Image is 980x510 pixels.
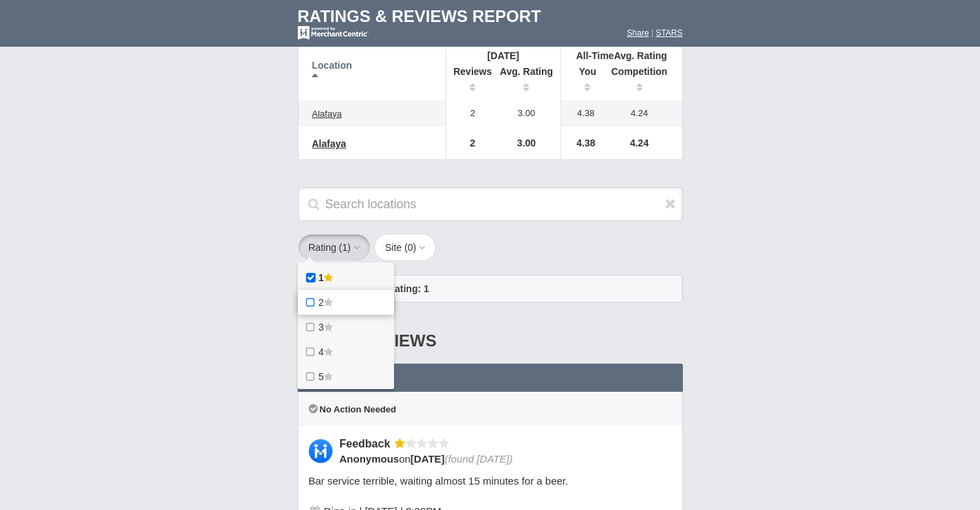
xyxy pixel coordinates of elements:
th: Avg. Rating [561,49,682,62]
span: (found [DATE]) [445,453,513,465]
span: 5 [318,371,324,382]
div: Rating: 1 [372,276,682,302]
button: Site (0) [374,234,436,261]
button: Rating (1) [298,234,371,261]
td: 4.38 [561,100,604,126]
th: [DATE] [446,49,560,62]
th: Location: activate to sort column descending [298,49,446,100]
div: Feedback [340,436,395,451]
span: All-Time [576,50,614,61]
span: Bar service terrible, waiting almost 15 minutes for a beer. [309,475,569,487]
span: 1 [318,272,324,283]
img: mc-powered-by-logo-white-103.png [298,26,369,40]
span: No Action Needed [309,404,396,414]
div: 1-Star Reviews [298,318,683,364]
td: 4.38 [561,126,604,159]
span: Alafaya [312,138,347,149]
span: [DATE] [411,453,445,465]
a: Share [627,28,649,38]
span: 1 [342,242,348,253]
th: Avg. Rating: activate to sort column ascending [492,62,561,100]
td: 3.00 [492,100,561,126]
td: 4.24 [604,100,682,126]
div: on [340,452,663,466]
td: 2 [446,126,492,159]
td: 4.24 [604,126,682,159]
span: | [651,28,653,38]
span: Anonymous [340,453,400,465]
td: 3.00 [492,126,561,159]
th: Competition: activate to sort column ascending [604,62,682,100]
span: 4 [318,346,324,357]
a: Alafaya [305,135,353,152]
th: Reviews: activate to sort column ascending [446,62,492,100]
span: 3 [318,322,324,333]
span: Alafaya [312,109,342,119]
span: 2 [318,297,324,308]
th: You: activate to sort column ascending [561,62,604,100]
img: Feedback [309,439,333,463]
a: STARS [655,28,682,38]
a: Alafaya [305,106,349,122]
span: 0 [408,242,413,253]
td: 2 [446,100,492,126]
